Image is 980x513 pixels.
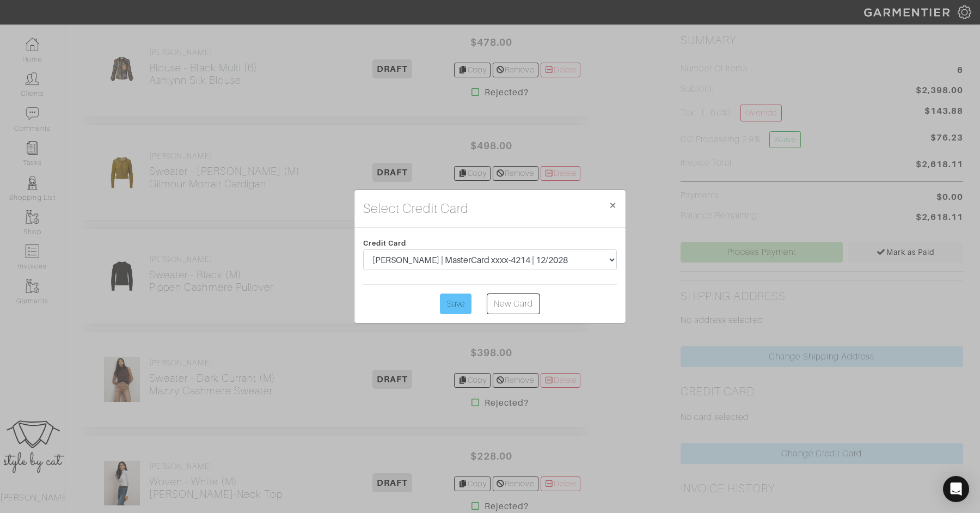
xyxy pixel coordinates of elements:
[363,199,468,218] h4: Select Credit Card
[609,198,617,212] span: ×
[943,476,969,502] div: Open Intercom Messenger
[487,294,540,314] a: New Card
[363,239,407,247] span: Credit Card
[440,294,471,314] input: Save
